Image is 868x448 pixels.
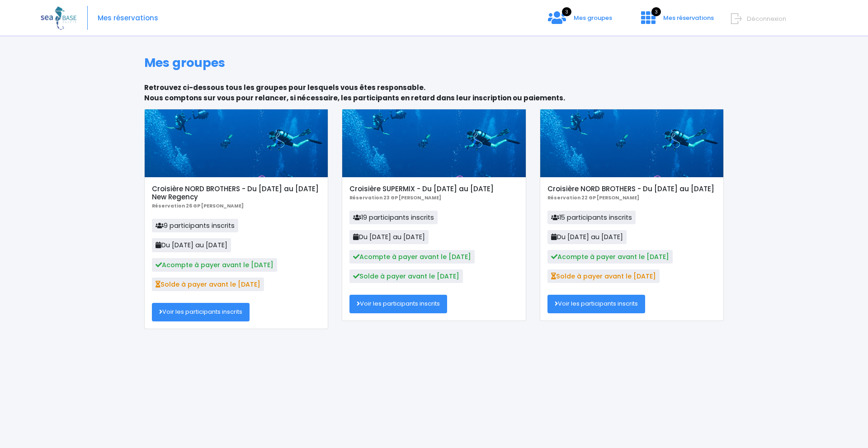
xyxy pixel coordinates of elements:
[562,7,571,16] span: 3
[349,194,441,201] b: Réservation 23 GP [PERSON_NAME]
[747,14,786,23] span: Déconnexion
[349,295,447,313] a: Voir les participants inscrits
[144,83,724,103] p: Retrouvez ci-dessous tous les groupes pour lesquels vous êtes responsable. Nous comptons sur vous...
[349,185,518,193] h5: Croisière SUPERMIX - Du [DATE] au [DATE]
[152,258,277,272] span: Acompte à payer avant le [DATE]
[152,303,250,321] a: Voir les participants inscrits
[349,269,463,283] span: Solde à payer avant le [DATE]
[663,14,714,22] span: Mes réservations
[349,211,438,224] span: 19 participants inscrits
[152,203,244,209] b: Réservation 26 GP [PERSON_NAME]
[152,185,321,201] h5: Croisière NORD BROTHERS - Du [DATE] au [DATE] New Regency
[574,14,612,22] span: Mes groupes
[547,194,639,201] b: Réservation 22 GP [PERSON_NAME]
[349,230,429,244] span: Du [DATE] au [DATE]
[547,250,673,264] span: Acompte à payer avant le [DATE]
[152,238,231,252] span: Du [DATE] au [DATE]
[152,219,238,232] span: 9 participants inscrits
[547,230,627,244] span: Du [DATE] au [DATE]
[651,7,661,16] span: 3
[144,56,724,70] h1: Mes groupes
[547,211,636,224] span: 15 participants inscrits
[152,278,264,291] span: Solde à payer avant le [DATE]
[547,185,716,193] h5: Croisière NORD BROTHERS - Du [DATE] au [DATE]
[547,269,660,283] span: Solde à payer avant le [DATE]
[547,295,645,313] a: Voir les participants inscrits
[349,250,475,264] span: Acompte à payer avant le [DATE]
[634,17,719,25] a: 3 Mes réservations
[541,17,619,25] a: 3 Mes groupes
